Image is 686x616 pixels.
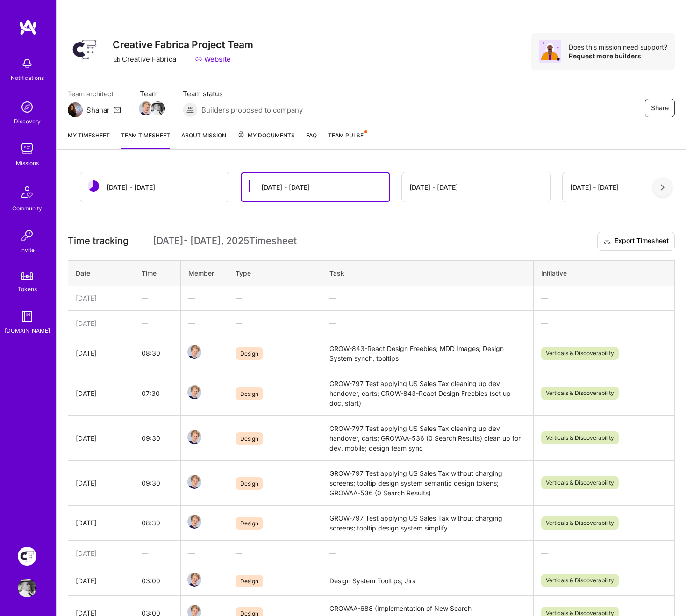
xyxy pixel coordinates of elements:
a: About Mission [181,130,226,149]
span: Design [236,387,263,400]
div: — [541,293,667,303]
div: Notifications [11,73,44,83]
img: Team Architect [68,102,83,117]
img: Team Member Avatar [187,515,201,529]
i: icon Download [603,236,611,246]
div: [DATE] [76,478,126,488]
div: — [236,318,314,328]
div: — [142,318,173,328]
span: Share [651,103,669,113]
div: [DATE] - [DATE] [409,182,458,192]
div: [DATE] - [DATE] [570,182,619,192]
span: Verticals & Discoverability [541,387,619,400]
span: Verticals & Discoverability [541,516,619,530]
div: [DATE] [76,348,126,358]
i: icon Mail [114,106,121,114]
div: — [188,548,220,558]
img: guide book [18,307,36,326]
img: bell [18,54,36,73]
span: Design [236,477,263,490]
td: GROW-797 Test applying US Sales Tax without charging screens; tooltip design system semantic desi... [322,460,534,505]
span: Verticals & Discoverability [541,476,619,489]
img: Team Member Avatar [139,101,153,115]
span: Team [140,89,164,99]
a: Team Member Avatar [188,474,200,490]
div: — [236,293,314,303]
div: [DATE] [76,576,126,586]
td: 08:30 [134,336,181,371]
button: Export Timesheet [597,232,675,251]
span: Design [236,575,263,587]
img: teamwork [18,139,36,158]
span: Time tracking [68,235,129,247]
th: Member [181,260,228,286]
img: Community [16,181,38,203]
a: Team Member Avatar [188,384,200,400]
img: Team Member Avatar [187,385,201,399]
td: 09:30 [134,460,181,505]
a: Team Member Avatar [152,100,164,116]
td: Design System Tooltips; Jira [322,566,534,595]
span: Team status [183,89,303,99]
a: Website [195,54,231,64]
a: My Documents [237,130,295,149]
a: Team Member Avatar [188,429,200,445]
div: [DOMAIN_NAME] [5,326,50,336]
a: Team Pulse [328,130,366,149]
a: Team Member Avatar [188,344,200,360]
div: Shahar [86,105,110,115]
div: — [188,293,220,303]
div: [DATE] [76,433,126,443]
a: Team Member Avatar [140,100,152,116]
a: FAQ [306,130,317,149]
img: Avatar [539,40,561,63]
img: status icon [88,180,99,192]
div: Community [12,203,42,213]
img: Team Member Avatar [187,345,201,359]
img: Team Member Avatar [151,101,165,115]
td: GROW-843-React Design Freebies; MDD Images; Design System synch, tooltips [322,336,534,371]
th: Initiative [534,260,675,286]
img: right [661,184,665,191]
td: GROW-797 Test applying US Sales Tax cleaning up dev handover, carts; GROW-843-React Design Freebi... [322,371,534,415]
div: Does this mission need support? [569,43,667,51]
a: Team timesheet [121,130,170,149]
div: — [541,318,667,328]
td: 03:00 [134,566,181,595]
div: [DATE] [76,388,126,398]
span: Verticals & Discoverability [541,347,619,360]
th: Task [322,260,534,286]
img: Creative Fabrica Project Team [18,547,36,566]
div: — [188,318,220,328]
span: Builders proposed to company [201,105,303,115]
td: 09:30 [134,415,181,460]
div: — [236,548,314,558]
div: — [541,548,667,558]
img: logo [19,19,37,36]
img: discovery [18,98,36,116]
a: Team Member Avatar [188,514,200,530]
span: Verticals & Discoverability [541,431,619,444]
th: Date [68,260,134,286]
span: Team Pulse [328,132,364,139]
div: Tokens [18,284,37,294]
img: Builders proposed to company [183,102,198,117]
div: Discovery [14,116,41,126]
div: — [142,293,173,303]
div: Request more builders [569,51,667,60]
div: — [329,293,526,303]
h3: Creative Fabrica Project Team [113,39,253,50]
td: 07:30 [134,371,181,415]
a: My timesheet [68,130,110,149]
div: [DATE] [76,518,126,528]
div: Creative Fabrica [113,54,176,64]
img: User Avatar [18,579,36,597]
img: Team Member Avatar [187,430,201,444]
span: Verticals & Discoverability [541,574,619,587]
a: Creative Fabrica Project Team [15,547,39,566]
span: Design [236,432,263,445]
span: Team architect [68,89,121,99]
span: My Documents [237,130,295,141]
button: Share [645,99,675,117]
div: [DATE] - [DATE] [261,182,310,192]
